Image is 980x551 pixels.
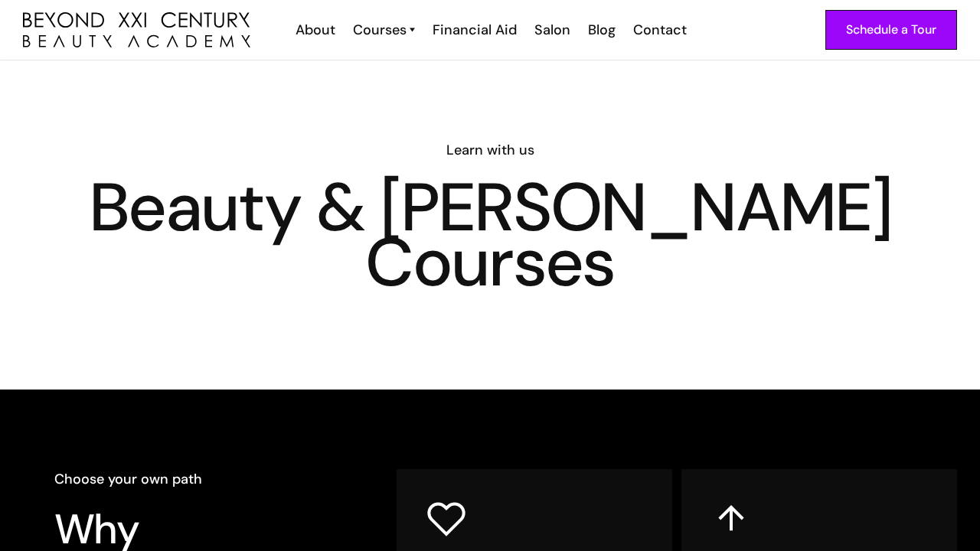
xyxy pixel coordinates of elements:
div: Salon [534,20,570,40]
a: Financial Aid [423,20,524,40]
a: Courses [353,20,415,40]
img: beyond 21st century beauty academy logo [23,12,250,48]
div: Schedule a Tour [846,20,936,40]
a: Blog [578,20,623,40]
img: up arrow [711,499,751,539]
div: Contact [633,20,687,40]
div: Financial Aid [433,20,517,40]
h6: Choose your own path [54,469,353,489]
img: heart icon [426,499,466,539]
h6: Learn with us [23,140,957,160]
a: home [23,12,250,48]
div: About [296,20,335,40]
div: Blog [588,20,616,40]
a: Contact [623,20,694,40]
a: Salon [524,20,578,40]
a: Schedule a Tour [825,10,957,50]
div: Courses [353,20,407,40]
a: About [286,20,343,40]
h1: Beauty & [PERSON_NAME] Courses [23,180,957,290]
